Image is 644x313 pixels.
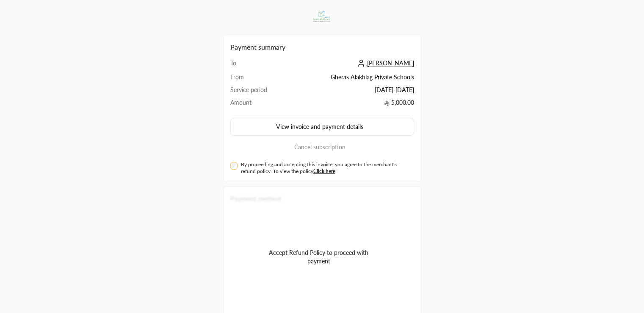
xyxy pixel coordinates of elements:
[367,59,414,67] span: [PERSON_NAME]
[286,86,414,98] td: [DATE] - [DATE]
[230,118,414,136] button: View invoice and payment details
[286,73,414,86] td: Gheras Alakhlag Private Schools
[313,168,335,174] a: Click here
[230,73,287,86] td: From
[230,42,414,52] h2: Payment summary
[230,86,287,98] td: Service period
[355,59,414,67] a: [PERSON_NAME]
[259,249,379,265] span: Accept Refund Policy to proceed with payment
[230,59,287,73] td: To
[286,98,414,111] td: 5,000.00
[308,5,336,28] img: Company Logo
[241,161,410,175] label: By proceeding and accepting this invoice, you agree to the merchant’s refund policy. To view the ...
[230,98,287,111] td: Amount
[230,143,414,152] button: Cancel subscription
